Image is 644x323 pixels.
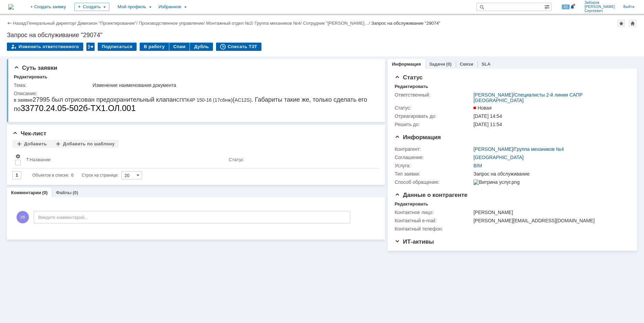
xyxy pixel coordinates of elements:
[71,171,74,179] div: 0
[473,146,513,152] a: [PERSON_NAME]
[27,21,75,26] a: Генеральный директор
[303,21,372,26] div: /
[7,7,122,16] span: 33770.24.05-502б-ТХ1.ОЛ.001
[395,84,428,89] div: Редактировать
[26,20,27,25] div: |
[23,151,226,168] th: Название
[206,21,252,26] a: Монтажный отдел №2
[473,92,626,103] div: /
[473,218,626,223] div: [PERSON_NAME][EMAIL_ADDRESS][DOMAIN_NAME]
[395,146,472,152] div: Контрагент:
[395,113,472,119] div: Отреагировать до:
[473,92,513,98] a: [PERSON_NAME]
[395,192,468,198] span: Данные о контрагенте
[162,1,219,7] span: СППК4Р 150-16 (17с6нж)
[395,238,434,245] span: ИТ-активы
[77,21,136,26] a: Дивизион "Проектирование"
[139,21,206,26] div: /
[473,179,519,185] img: Витрина услуг.png
[93,82,375,88] div: Изменение наименования документа
[226,151,374,168] th: Статус
[473,146,564,152] div: /
[139,21,204,26] a: Производственное управление
[371,21,440,26] div: Запрос на обслуживание "29074"
[395,134,441,141] span: Информация
[395,163,472,168] div: Услуга:
[7,32,637,38] div: Запрос на обслуживание "29074"
[17,211,29,223] span: ЗВ
[56,190,72,195] a: Файлы
[482,62,491,67] a: SLA
[395,218,472,223] div: Контактный e-mail:
[473,163,482,168] a: BIM
[584,5,615,9] span: [PERSON_NAME]
[74,3,109,11] div: Создать
[255,21,303,26] div: /
[395,92,472,98] div: Ответственный:
[77,21,139,26] div: /
[395,105,472,111] div: Статус:
[584,1,615,5] span: Зиборов
[14,65,57,71] span: Суть заявки
[473,92,582,103] a: Специалисты 2-й линии САПР [GEOGRAPHIC_DATA]
[395,210,472,215] div: Контактное лицо:
[460,62,473,67] a: Связи
[30,157,51,162] div: Название
[13,21,26,26] a: Назад
[629,19,637,27] div: Сделать домашней страницей
[395,155,472,160] div: Соглашение:
[617,19,625,27] div: Добавить в избранное
[395,122,472,127] div: Решить до:
[395,74,422,81] span: Статус
[473,122,502,127] span: [DATE] 11:54
[32,171,119,179] i: Строк на странице:
[73,190,78,195] div: (0)
[14,82,91,88] div: Тема:
[255,21,300,26] a: Группа механиков №4
[473,171,626,177] div: Запрос на обслуживание
[544,3,551,10] span: Расширенный поиск
[584,9,615,13] span: Сергеевич
[12,130,46,137] span: Чек-лист
[229,157,244,162] div: Статус
[8,4,14,10] a: Перейти на домашнюю страницу
[395,171,472,177] div: Тип заявки:
[8,4,14,10] img: logo
[395,179,472,185] div: Способ обращения:
[86,43,95,51] div: Работа с массовостью
[15,154,21,159] span: Настройки
[206,21,255,26] div: /
[473,155,524,160] a: [GEOGRAPHIC_DATA]
[395,201,428,207] div: Редактировать
[32,173,69,178] span: Объектов в списке:
[27,21,78,26] div: /
[221,1,238,7] span: AC12S)
[11,190,41,195] a: Комментарии
[514,146,564,152] a: Группа механиков №4
[473,210,626,215] div: [PERSON_NAME]
[446,62,452,67] div: (0)
[473,113,502,119] span: [DATE] 14:54
[14,74,47,80] div: Редактировать
[303,21,369,26] a: Сотрудник "[PERSON_NAME]…
[473,105,492,111] span: Новая
[562,4,570,9] span: 83
[14,91,376,96] div: Описание:
[42,190,48,195] div: (0)
[392,62,421,67] a: Информация
[395,226,472,232] div: Контактный телефон:
[429,62,445,67] a: Задачи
